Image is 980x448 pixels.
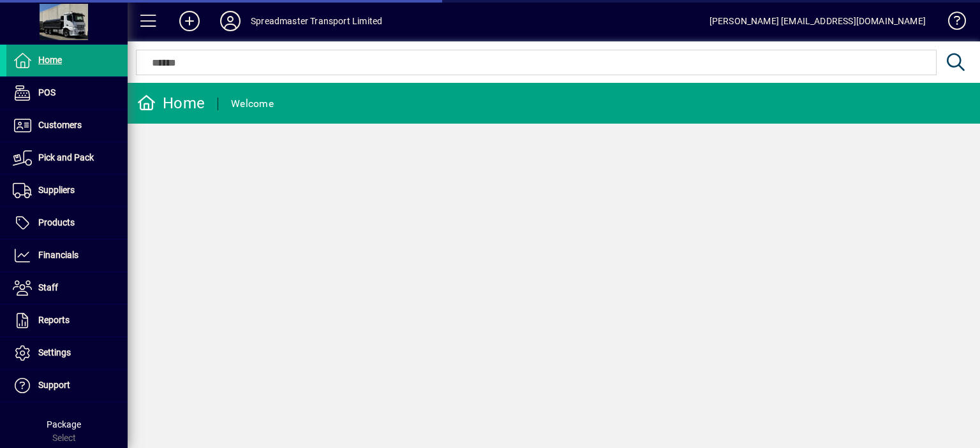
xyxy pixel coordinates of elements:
[6,272,128,304] a: Staff
[939,3,964,44] a: Knowledge Base
[38,120,82,130] span: Customers
[47,419,81,430] span: Package
[38,250,78,260] span: Financials
[6,142,128,174] a: Pick and Pack
[6,240,128,271] a: Financials
[6,207,128,239] a: Products
[6,337,128,369] a: Settings
[38,217,75,228] span: Products
[169,10,210,33] button: Add
[38,347,71,358] span: Settings
[6,370,128,401] a: Support
[137,93,205,113] div: Home
[38,185,75,195] span: Suppliers
[210,10,251,33] button: Profile
[38,282,58,293] span: Staff
[38,87,56,98] span: POS
[231,94,274,114] div: Welcome
[6,175,128,206] a: Suppliers
[38,55,62,65] span: Home
[709,11,926,31] div: [PERSON_NAME] [EMAIL_ADDRESS][DOMAIN_NAME]
[6,110,128,141] a: Customers
[38,380,70,390] span: Support
[6,77,128,109] a: POS
[38,315,70,325] span: Reports
[6,305,128,336] a: Reports
[251,11,382,31] div: Spreadmaster Transport Limited
[38,152,94,163] span: Pick and Pack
